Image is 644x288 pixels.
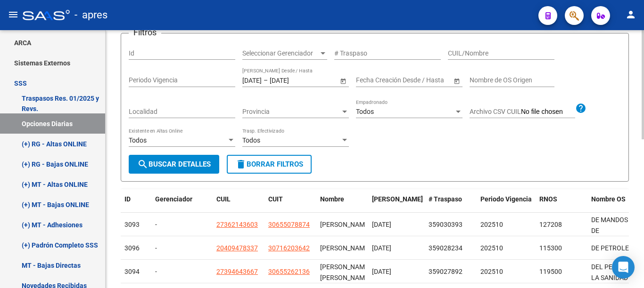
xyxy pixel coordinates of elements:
h3: Filtros [129,26,161,39]
span: [PERSON_NAME] [320,221,371,228]
input: Fecha fin [398,76,445,84]
span: Buscar Detalles [137,160,211,168]
span: Borrar Filtros [235,160,303,168]
span: Seleccionar Gerenciador [242,49,319,57]
span: 27362143603 [216,221,258,228]
button: Buscar Detalles [129,155,219,174]
datatable-header-cell: RNOS [536,189,587,220]
span: 202510 [480,221,503,228]
mat-icon: delete [235,159,247,170]
div: [DATE] [372,219,421,230]
span: Nombre [320,195,344,203]
span: Provincia [242,108,340,116]
span: [PERSON_NAME] [320,244,371,252]
span: Nombre OS [591,195,626,203]
span: DE PETROLEROS [591,244,642,252]
span: 115300 [539,244,562,252]
span: 119500 [539,268,562,275]
datatable-header-cell: Fecha Traspaso [368,189,425,220]
div: [DATE] [372,243,421,254]
span: - [155,268,157,275]
button: Open calendar [338,76,348,86]
span: 359028234 [429,244,462,252]
span: Gerenciador [155,195,192,203]
span: 30716203642 [268,244,310,252]
span: Todos [129,136,147,144]
input: Fecha inicio [242,76,262,84]
button: Borrar Filtros [227,155,312,174]
span: 3096 [124,244,140,252]
datatable-header-cell: Nombre [316,189,368,220]
span: CUIL [216,195,231,203]
mat-icon: search [137,159,149,170]
span: 27394643667 [216,268,258,275]
input: Fecha inicio [356,76,390,84]
input: Archivo CSV CUIL [521,108,575,116]
datatable-header-cell: ID [121,189,151,220]
span: Todos [242,136,260,144]
span: # Traspaso [429,195,462,203]
span: 30655262136 [268,268,310,275]
span: 127208 [539,221,562,228]
span: 20409478337 [216,244,258,252]
datatable-header-cell: # Traspaso [425,189,477,220]
span: Periodo Vigencia [480,195,532,203]
span: ID [124,195,131,203]
datatable-header-cell: Gerenciador [151,189,213,220]
span: [PERSON_NAME] [372,195,423,203]
span: RNOS [539,195,557,203]
span: Todos [356,108,374,115]
input: Fecha fin [270,76,316,84]
span: – [264,76,268,84]
span: CUIT [268,195,283,203]
span: 3093 [124,221,140,228]
span: 202510 [480,268,503,275]
button: Open calendar [452,76,462,86]
span: - [155,244,157,252]
span: 30655078874 [268,221,310,228]
span: - apres [74,5,107,25]
div: [DATE] [372,266,421,277]
span: Archivo CSV CUIL [470,108,521,115]
span: 359027892 [429,268,462,275]
span: 359030393 [429,221,462,228]
mat-icon: person [625,9,636,20]
mat-icon: help [575,103,586,114]
span: [PERSON_NAME] [PERSON_NAME] [320,263,371,281]
span: - [155,221,157,228]
span: 202510 [480,244,503,252]
div: Open Intercom Messenger [612,256,635,279]
span: 3094 [124,268,140,275]
datatable-header-cell: CUIL [213,189,264,220]
datatable-header-cell: CUIT [264,189,316,220]
mat-icon: menu [8,9,19,20]
datatable-header-cell: Periodo Vigencia [477,189,536,220]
